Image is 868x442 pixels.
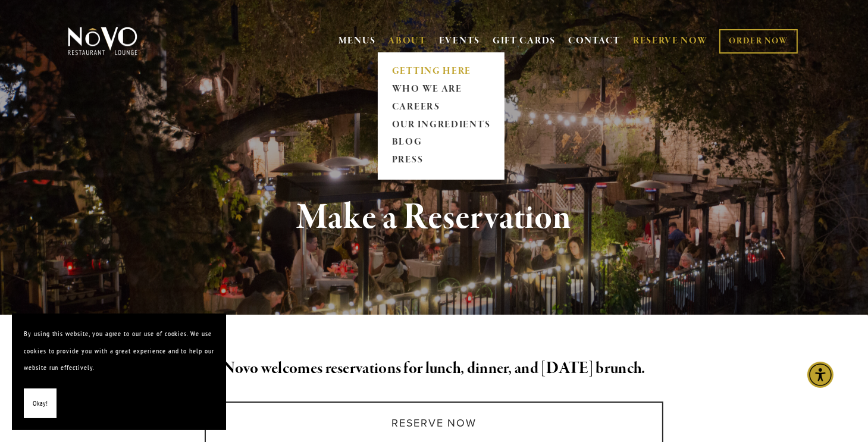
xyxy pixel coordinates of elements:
a: CAREERS [388,98,494,116]
button: Okay! [24,388,57,419]
img: Novo Restaurant &amp; Lounge [65,26,140,56]
a: WHO WE ARE [388,80,494,98]
a: GIFT CARDS [493,30,556,52]
a: BLOG [388,134,494,152]
span: Okay! [33,395,48,412]
a: RESERVE NOW [633,30,708,52]
a: CONTACT [568,30,621,52]
h2: Novo welcomes reservations for lunch, dinner, and [DATE] brunch. [87,356,781,381]
section: Cookie banner [12,314,226,430]
a: EVENTS [439,35,480,47]
div: Accessibility Menu [807,362,833,388]
a: ABOUT [388,35,427,47]
a: MENUS [339,35,376,47]
a: OUR INGREDIENTS [388,116,494,134]
a: GETTING HERE [388,62,494,80]
strong: Make a Reservation [297,195,571,240]
a: ORDER NOW [719,29,797,54]
a: PRESS [388,152,494,170]
p: By using this website, you agree to our use of cookies. We use cookies to provide you with a grea... [24,325,214,377]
